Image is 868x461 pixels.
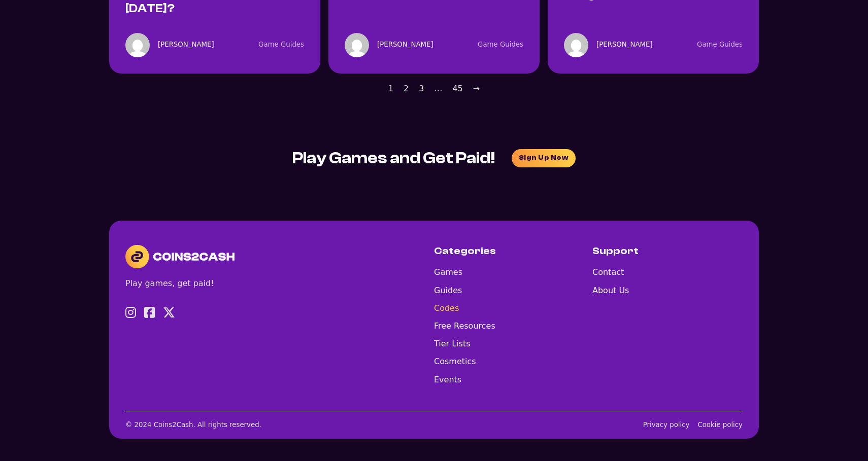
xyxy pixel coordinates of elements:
h5: Support [592,245,639,257]
a: Events [434,373,495,386]
a: Tier Lists [434,337,495,350]
div: Play games, get paid! [125,276,214,290]
a: Game Guides [478,41,523,48]
a: 2 [404,82,409,95]
div: Play Games and Get Paid! [292,144,495,172]
a: 45 [452,82,462,95]
a: Visit Instagram profile [125,306,136,321]
img: <img alt='Avatar image of Ivana Kegalj' src='https://secure.gravatar.com/avatar/1918799d6514eb8b3... [345,33,369,57]
img: <img alt='Avatar image of Ivana Kegalj' src='https://secure.gravatar.com/avatar/1918799d6514eb8b3... [564,33,588,57]
span: 1 [388,82,393,95]
a: Free Resources [434,319,495,333]
div: © 2024 Coins2Cash. All rights reserved. [125,419,261,431]
a: join waitlist [512,149,575,167]
a: Game Guides [697,41,743,48]
a: Games [434,265,495,279]
a: [PERSON_NAME] [377,39,433,51]
a: Guides [434,283,495,297]
a: Privacy policy [643,419,690,431]
a: Visit Facebook profile [144,306,155,321]
a: Visit X profile [163,306,175,321]
img: Coins2Cash Logo [125,245,235,268]
a: Game Guides [258,41,304,48]
a: About Us [592,283,629,297]
div: Pagination [109,82,759,95]
span: … [434,82,442,95]
img: <img alt='Avatar image of Ivana Kegalj' src='https://secure.gravatar.com/avatar/1918799d6514eb8b3... [125,33,150,57]
h5: Categories [434,245,496,257]
a: 3 [419,82,424,95]
a: Contact [592,265,629,279]
a: [PERSON_NAME] [158,39,214,51]
a: [PERSON_NAME] [596,39,653,51]
a: Cookie Policy [697,419,743,431]
a: Cosmetics [434,354,495,368]
a: Codes [434,301,495,315]
a: Next page [473,82,480,95]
